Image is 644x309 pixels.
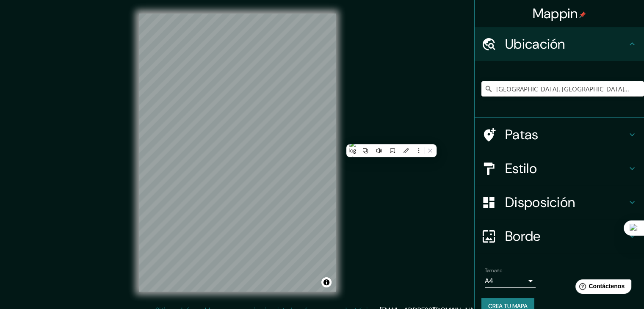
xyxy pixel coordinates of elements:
[139,14,336,292] canvas: Mapa
[533,5,578,22] font: Mappin
[505,35,565,53] font: Ubicación
[485,276,493,285] font: A4
[475,27,644,61] div: Ubicación
[505,193,575,211] font: Disposición
[579,11,586,18] img: pin-icon.png
[505,227,541,245] font: Borde
[475,152,644,185] div: Estilo
[475,219,644,253] div: Borde
[485,267,502,274] font: Tamaño
[505,160,537,177] font: Estilo
[475,118,644,152] div: Patas
[321,277,332,287] button: Activar o desactivar atribución
[485,274,536,288] div: A4
[481,81,644,97] input: Elige tu ciudad o zona
[475,185,644,219] div: Disposición
[505,126,539,143] font: Patas
[569,276,635,300] iframe: Lanzador de widgets de ayuda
